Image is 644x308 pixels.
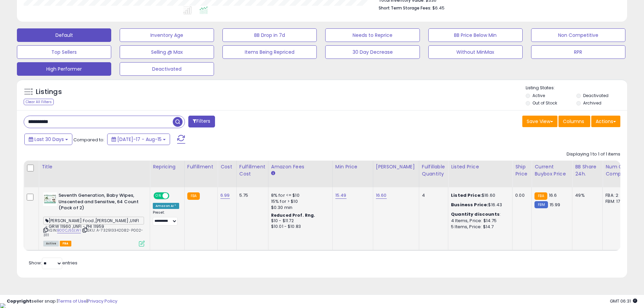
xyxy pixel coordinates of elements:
[428,28,523,42] button: BB Price Below Min
[24,134,72,145] button: Last 30 Days
[239,192,263,198] div: 5.75
[117,136,162,143] span: [DATE]-17 - Aug-15
[271,163,330,170] div: Amazon Fees
[17,28,111,42] button: Default
[34,136,64,143] span: Last 30 Days
[188,116,215,127] button: Filters
[534,201,548,208] small: FBM
[325,45,420,59] button: 30 Day Decrease
[376,163,416,170] div: [PERSON_NAME]
[168,193,179,199] span: OFF
[583,93,609,98] label: Deactivated
[550,202,560,208] span: 15.99
[7,298,31,304] strong: Copyright
[120,62,214,76] button: Deactivated
[271,218,327,224] div: $10 - $11.72
[271,212,315,218] b: Reduced Prof. Rng.
[422,163,445,177] div: Fulfillable Quantity
[220,192,230,199] a: 6.99
[451,192,507,198] div: $16.60
[567,151,620,158] div: Displaying 1 to 1 of 1 items
[187,192,200,200] small: FBA
[583,100,601,106] label: Archived
[271,192,327,198] div: 8% for <= $10
[575,163,600,177] div: BB Share 24h.
[379,5,431,11] b: Short Term Storage Fees:
[187,163,215,170] div: Fulfillment
[526,85,627,91] p: Listing States:
[605,192,628,198] div: FBA: 2
[422,192,443,198] div: 4
[58,192,141,213] b: Seventh Generation, Baby Wipes, Unscented and Sensitive, 64 Count (Pack of 2)
[325,28,420,42] button: Needs to Reprice
[73,137,104,143] span: Compared to:
[42,163,147,170] div: Title
[451,211,507,217] div: :
[531,45,625,59] button: RPR
[271,170,275,176] small: Amazon Fees.
[153,163,182,170] div: Repricing
[222,45,317,59] button: Items Being Repriced
[271,224,327,230] div: $10.01 - $10.83
[36,87,62,97] h5: Listings
[29,260,77,266] span: Show: entries
[515,163,529,177] div: Ship Price
[154,193,163,199] span: ON
[376,192,387,199] a: 16.60
[563,118,584,125] span: Columns
[531,28,625,42] button: Non Competitive
[58,298,87,304] a: Terms of Use
[57,228,81,233] a: B00CJ5SLWI
[549,192,557,198] span: 16.6
[43,228,143,238] span: | SKU: A-732913342082-P002-3111
[17,45,111,59] button: Top Sellers
[220,163,234,170] div: Cost
[451,211,500,217] b: Quantity discounts
[239,163,265,177] div: Fulfillment Cost
[43,217,144,224] span: [PERSON_NAME] Food ,[PERSON_NAME] ,UNFI - GRW 11960 ,UNFI - PHI 11959
[451,218,507,224] div: 4 Items, Price: $14.75
[610,298,637,304] span: 2025-09-15 06:31 GMT
[451,192,482,198] b: Listed Price:
[24,99,54,105] div: Clear All Filters
[153,203,179,209] div: Amazon AI *
[451,224,507,230] div: 5 Items, Price: $14.7
[222,28,317,42] button: BB Drop in 7d
[17,62,111,76] button: High Performer
[532,93,545,98] label: Active
[43,241,59,246] span: All listings currently available for purchase on Amazon
[575,192,597,198] div: 49%
[88,298,117,304] a: Privacy Policy
[43,192,145,246] div: ASIN:
[451,202,488,208] b: Business Price:
[43,192,57,206] img: 51JTDdAqhYL._SL40_.jpg
[534,163,569,177] div: Current Buybox Price
[7,298,117,305] div: seller snap | |
[107,134,170,145] button: [DATE]-17 - Aug-15
[271,198,327,205] div: 15% for > $10
[428,45,523,59] button: Without MinMax
[558,116,590,127] button: Columns
[605,163,630,177] div: Num of Comp.
[522,116,557,127] button: Save View
[451,163,509,170] div: Listed Price
[515,192,526,198] div: 0.00
[532,100,557,106] label: Out of Stock
[534,192,547,200] small: FBA
[335,163,370,170] div: Min Price
[120,45,214,59] button: Selling @ Max
[271,205,327,211] div: $0.30 min
[120,28,214,42] button: Inventory Age
[60,241,71,246] span: FBA
[591,116,620,127] button: Actions
[451,202,507,208] div: $16.43
[432,5,445,11] span: $6.45
[605,198,628,205] div: FBM: 17
[335,192,347,199] a: 15.49
[153,210,179,226] div: Preset:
